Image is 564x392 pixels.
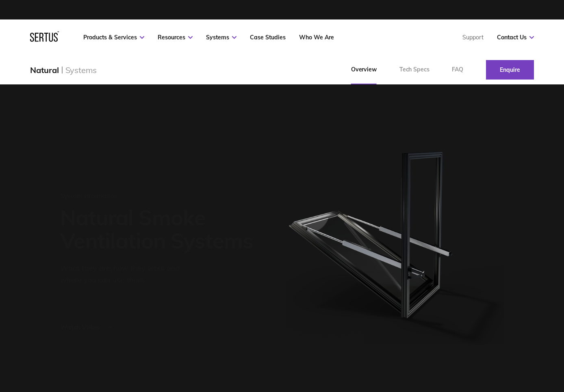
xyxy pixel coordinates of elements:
[158,34,193,41] a: Resources
[388,55,441,84] a: Tech Specs
[60,321,100,334] div: Watch Video
[60,206,260,252] h1: Natural Smoke Ventilation Systems
[206,34,236,41] a: Systems
[65,65,97,75] div: Systems
[440,55,475,84] a: FAQ
[60,263,194,286] div: What they are, how they work and where you can use them.
[83,34,144,41] a: Products & Services
[486,60,534,80] a: Enquire
[462,34,484,41] a: Support
[497,34,534,41] a: Contact Us
[30,65,59,75] div: Natural
[60,192,128,200] div: System Information
[299,34,334,41] a: Who We Are
[250,34,286,41] a: Case Studies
